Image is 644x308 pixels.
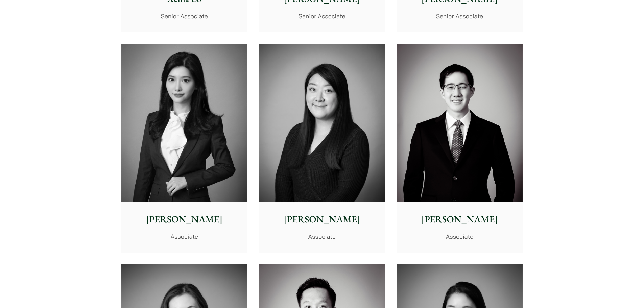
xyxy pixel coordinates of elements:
[264,232,380,241] p: Associate
[397,44,523,253] a: [PERSON_NAME] Associate
[127,11,242,21] p: Senior Associate
[402,232,517,241] p: Associate
[127,232,242,241] p: Associate
[127,212,242,227] p: [PERSON_NAME]
[121,44,247,253] a: Florence Yan photo [PERSON_NAME] Associate
[264,11,380,21] p: Senior Associate
[402,212,517,227] p: [PERSON_NAME]
[402,11,517,21] p: Senior Associate
[259,44,385,253] a: [PERSON_NAME] Associate
[264,212,380,227] p: [PERSON_NAME]
[121,44,247,202] img: Florence Yan photo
